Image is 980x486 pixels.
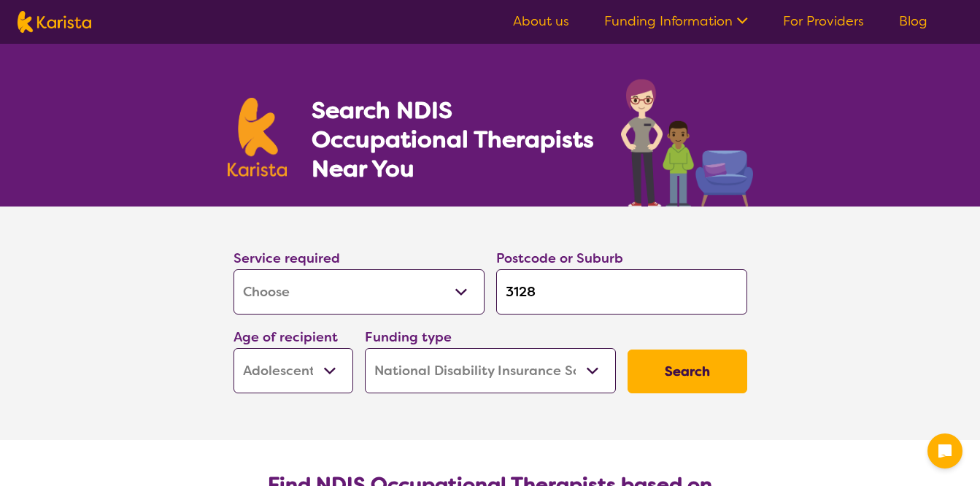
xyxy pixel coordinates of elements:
[513,12,569,30] a: About us
[628,350,747,393] button: Search
[783,12,864,30] a: For Providers
[365,328,452,346] label: Funding type
[604,12,748,30] a: Funding Information
[621,79,753,207] img: occupational-therapy
[496,269,747,315] input: Type
[899,12,927,30] a: Blog
[234,250,340,267] label: Service required
[496,250,623,267] label: Postcode or Suburb
[234,328,338,346] label: Age of recipient
[312,96,595,183] h1: Search NDIS Occupational Therapists Near You
[228,98,288,177] img: Karista logo
[18,11,91,33] img: Karista logo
